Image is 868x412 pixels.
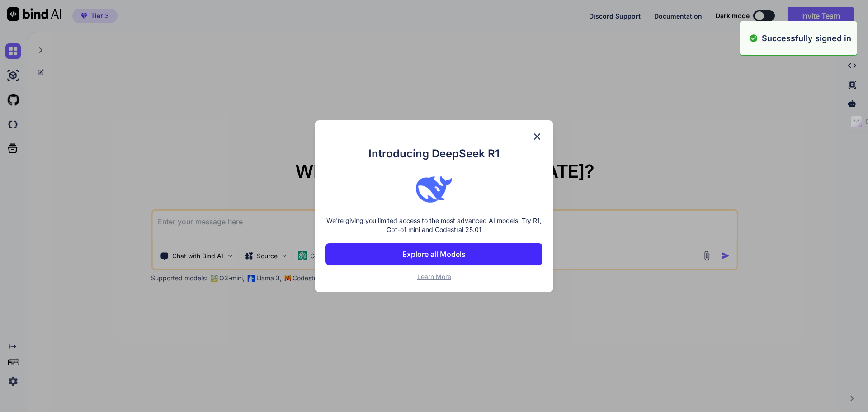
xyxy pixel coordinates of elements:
[762,32,851,44] p: Successfully signed in
[532,131,542,142] img: close
[325,243,542,265] button: Explore all Models
[417,273,451,280] span: Learn More
[416,171,452,207] img: bind logo
[325,146,542,162] h1: Introducing DeepSeek R1
[325,216,542,234] p: We're giving you limited access to the most advanced AI models. Try R1, Gpt-o1 mini and Codestral...
[749,32,758,44] img: alert
[402,249,466,260] p: Explore all Models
